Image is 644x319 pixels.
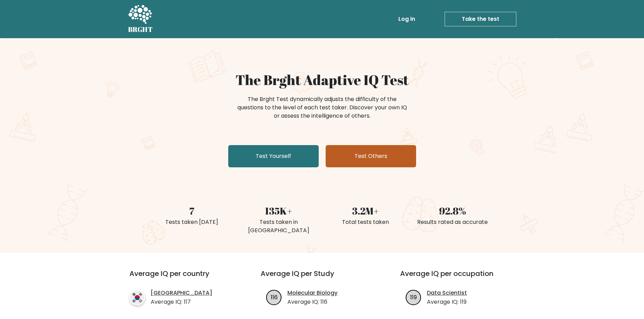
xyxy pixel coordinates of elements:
[129,290,145,305] img: country
[151,289,212,297] a: [GEOGRAPHIC_DATA]
[326,145,416,167] a: Test Others
[128,25,153,34] h5: BRGHT
[445,12,516,26] a: Take the test
[271,293,278,301] text: 116
[413,218,492,226] div: Results rated as accurate
[152,203,231,218] div: 7
[239,203,318,218] div: 135K+
[287,289,337,297] a: Molecular Biology
[235,95,409,120] div: The Brght Test dynamically adjusts the difficulty of the questions to the level of each test take...
[413,203,492,218] div: 92.8%
[400,269,523,286] h3: Average IQ per occupation
[427,289,467,297] a: Data Scientist
[151,298,212,306] p: Average IQ: 117
[410,293,417,301] text: 119
[326,203,405,218] div: 3.2M+
[427,298,467,306] p: Average IQ: 119
[152,218,231,226] div: Tests taken [DATE]
[152,72,492,88] h1: The Brght Adaptive IQ Test
[239,218,318,235] div: Tests taken in [GEOGRAPHIC_DATA]
[326,218,405,226] div: Total tests taken
[287,298,337,306] p: Average IQ: 116
[129,269,236,286] h3: Average IQ per country
[261,269,383,286] h3: Average IQ per Study
[396,12,418,26] a: Log in
[228,145,319,167] a: Test Yourself
[128,3,153,35] a: BRGHT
